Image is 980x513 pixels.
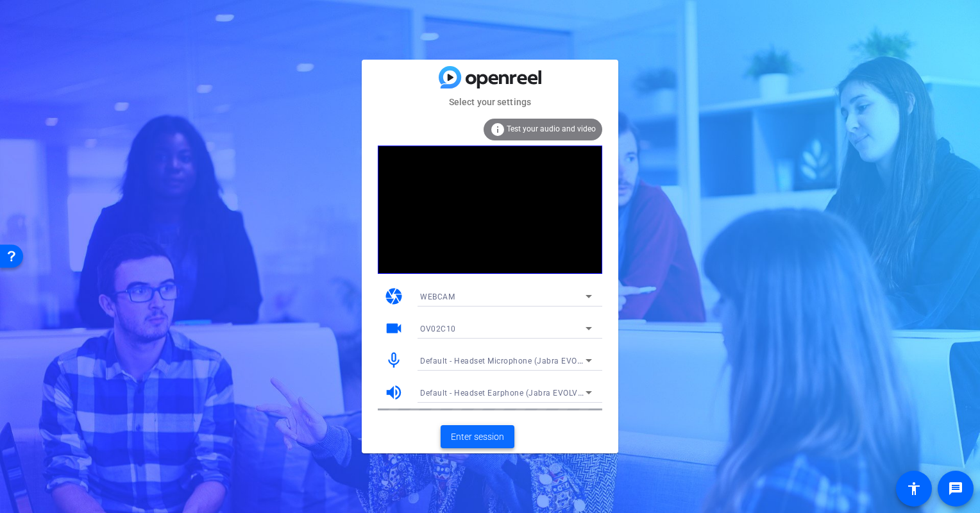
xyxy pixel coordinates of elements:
[439,66,541,88] img: blue-gradient.svg
[420,387,611,398] span: Default - Headset Earphone (Jabra EVOLVE 20 MS)
[384,287,403,306] mat-icon: camera
[420,324,456,333] span: OV02C10
[420,292,455,301] span: WEBCAM
[507,124,596,133] span: Test your audio and video
[451,430,504,444] span: Enter session
[948,481,963,496] mat-icon: message
[906,481,922,496] mat-icon: accessibility
[384,351,403,370] mat-icon: mic_none
[384,383,403,402] mat-icon: volume_up
[362,95,618,109] mat-card-subtitle: Select your settings
[441,425,514,448] button: Enter session
[490,122,505,137] mat-icon: info
[384,319,403,338] mat-icon: videocam
[420,355,620,366] span: Default - Headset Microphone (Jabra EVOLVE 20 MS)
